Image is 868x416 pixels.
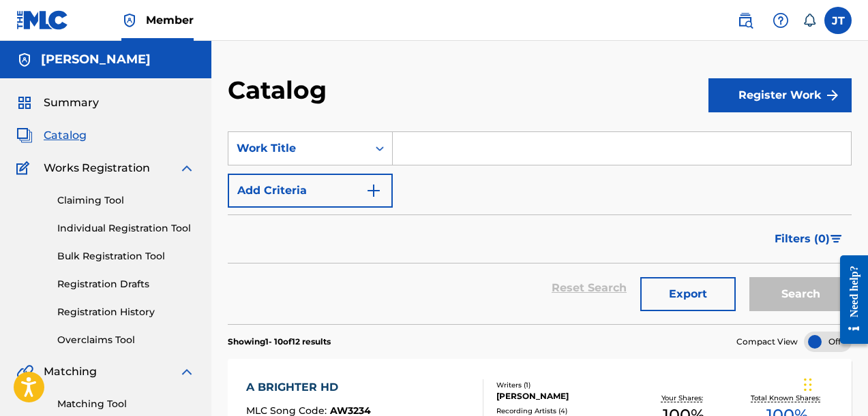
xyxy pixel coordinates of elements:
a: SummarySummary [16,95,99,111]
p: Your Shares: [661,393,706,403]
div: User Menu [824,7,852,34]
a: Overclaims Tool [57,333,195,347]
button: Export [640,277,736,311]
span: Member [146,12,194,28]
a: Matching Tool [57,397,195,411]
span: Summary [44,95,99,111]
img: f7272a7cc735f4ea7f67.svg [824,87,841,103]
span: Matching [44,364,97,380]
a: Claiming Tool [57,193,195,208]
a: Individual Registration Tool [57,221,195,236]
img: MLC Logo [16,10,69,30]
div: Help [767,7,794,34]
img: Catalog [16,127,33,144]
div: Recording Artists ( 4 ) [496,406,631,416]
form: Search Form [228,131,852,324]
span: Compact View [736,336,798,348]
h2: Catalog [228,75,333,106]
div: Writers ( 1 ) [496,380,631,390]
img: filter [830,235,842,243]
button: Add Criteria [228,174,393,208]
span: Works Registration [44,160,150,176]
a: Bulk Registration Tool [57,249,195,263]
div: [PERSON_NAME] [496,390,631,402]
p: Total Known Shares: [751,393,824,403]
span: Catalog [44,127,87,144]
img: 9d2ae6d4665cec9f34b9.svg [365,182,382,199]
p: Showing 1 - 10 of 12 results [228,336,331,348]
div: Notifications [803,14,816,27]
a: CatalogCatalog [16,127,87,144]
img: expand [179,160,195,176]
img: expand [179,364,195,380]
button: Filters (0) [766,222,852,256]
a: Public Search [732,7,759,34]
span: Filters ( 0 ) [775,231,830,247]
a: Registration Drafts [57,277,195,291]
img: Top Rightsholder [121,12,138,29]
div: A BRIGHTER HD [246,379,371,396]
img: search [737,12,753,29]
div: Drag [804,364,812,405]
iframe: Resource Center [830,244,868,354]
div: Work Title [237,140,359,157]
img: help [773,12,789,29]
img: Matching [16,364,33,380]
a: Registration History [57,305,195,319]
button: Register Work [708,78,852,112]
img: Accounts [16,52,33,68]
h5: Jaquan Taylor [41,52,151,67]
img: Summary [16,95,33,111]
iframe: Chat Widget [800,351,868,416]
img: Works Registration [16,160,34,176]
